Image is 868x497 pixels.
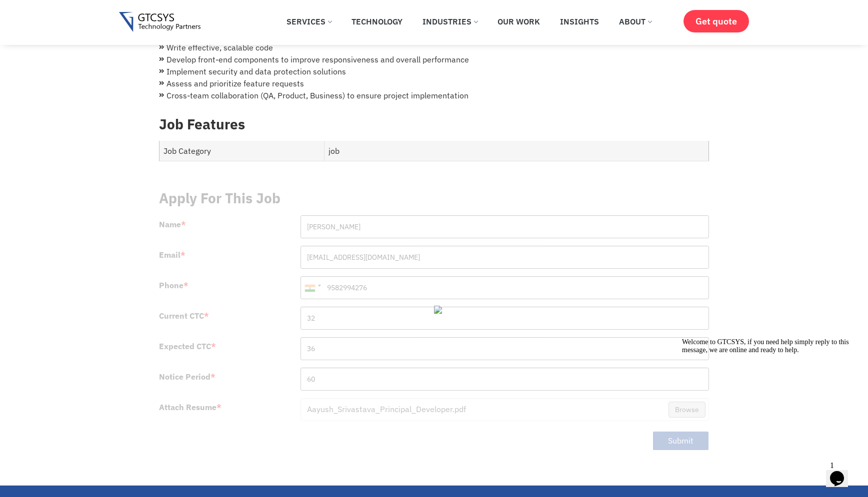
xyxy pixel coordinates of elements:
li: Assess and prioritize feature requests [159,77,709,89]
a: Services [279,10,339,32]
a: Technology [344,10,410,32]
td: job [324,141,708,161]
li: Implement security and data protection solutions [159,65,709,77]
li: Write effective, scalable code [159,41,709,53]
a: Our Work [490,10,547,32]
div: Welcome to GTCSYS, if you need help simply reply to this message, we are online and ready to help. [4,4,184,20]
a: Insights [552,10,606,32]
h3: Job Features [159,116,709,133]
td: Job Category [159,141,324,161]
a: Industries [415,10,485,32]
iframe: chat widget [678,334,858,452]
li: Develop front-end components to improve responsiveness and overall performance [159,53,709,65]
span: Get quote [695,16,737,26]
a: Get quote [683,10,749,32]
li: Cross-team collaboration (QA, Product, Business) to ensure project implementation [159,89,709,101]
img: loader.gif [434,306,473,314]
iframe: chat widget [826,457,858,487]
span: Welcome to GTCSYS, if you need help simply reply to this message, we are online and ready to help. [4,4,171,19]
img: Gtcsys logo [119,12,200,32]
a: About [611,10,659,32]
